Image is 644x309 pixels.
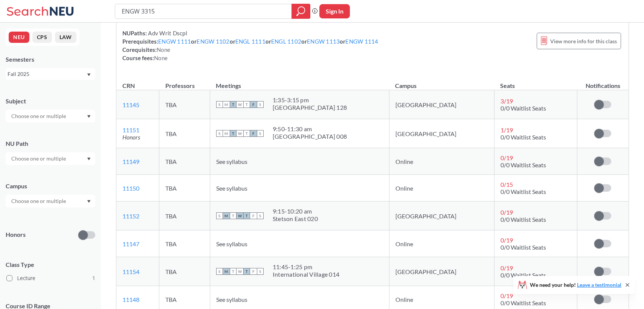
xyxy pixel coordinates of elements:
span: M [223,212,230,219]
span: 3 / 19 [501,97,513,105]
span: T [230,212,237,219]
input: Choose one or multiple [8,112,71,121]
span: None [157,46,170,53]
span: S [257,130,264,137]
span: See syllabus [216,296,247,303]
span: S [216,101,223,108]
div: [GEOGRAPHIC_DATA] 008 [273,133,347,140]
td: [GEOGRAPHIC_DATA] [389,201,494,230]
div: NU Path [6,139,95,148]
td: [GEOGRAPHIC_DATA] [389,257,494,286]
span: T [230,130,237,137]
span: S [216,268,223,275]
span: F [250,212,257,219]
a: 11152 [122,212,139,220]
div: Semesters [6,55,95,64]
div: Campus [6,182,95,190]
div: Fall 2025Dropdown arrow [6,68,95,80]
div: Dropdown arrow [6,195,95,208]
input: Choose one or multiple [8,154,71,163]
span: 0/0 Waitlist Seats [501,244,546,251]
div: International Village 014 [273,271,339,278]
th: Professors [159,74,210,90]
span: W [237,212,243,219]
span: M [223,101,230,108]
td: TBA [159,148,210,175]
div: [GEOGRAPHIC_DATA] 128 [273,104,347,111]
th: Notifications [577,74,629,90]
span: 0 / 19 [501,236,513,244]
span: See syllabus [216,185,247,192]
span: T [243,212,250,219]
div: 9:15 - 10:20 am [273,208,318,215]
label: Lecture [6,273,95,283]
button: NEU [9,32,29,43]
a: ENGW 1102 [197,38,229,45]
span: S [257,212,264,219]
span: 0/0 Waitlist Seats [501,299,546,306]
span: 0/0 Waitlist Seats [501,216,546,223]
div: Dropdown arrow [6,110,95,123]
svg: Dropdown arrow [87,115,91,118]
span: T [230,268,237,275]
div: 1:35 - 3:15 pm [273,96,347,104]
span: 0/0 Waitlist Seats [501,188,546,195]
a: 11147 [122,240,139,247]
span: T [243,268,250,275]
th: Seats [494,74,577,90]
div: Dropdown arrow [6,152,95,165]
span: 0/0 Waitlist Seats [501,133,546,141]
a: 11154 [122,268,139,275]
span: Class Type [6,261,95,269]
span: View more info for this class [550,36,617,46]
span: W [237,101,243,108]
svg: Dropdown arrow [87,200,91,203]
span: See syllabus [216,240,247,247]
span: 1 [92,274,95,282]
span: F [250,268,257,275]
a: ENGW 1114 [345,38,378,45]
div: CRN [122,82,135,90]
span: None [154,55,168,61]
span: F [250,130,257,137]
span: We need your help! [530,282,621,288]
a: 11148 [122,296,139,303]
td: TBA [159,90,210,119]
svg: magnifying glass [296,6,305,17]
svg: Dropdown arrow [87,73,91,76]
span: S [216,130,223,137]
a: ENGW 1113 [307,38,340,45]
span: F [250,101,257,108]
span: M [223,130,230,137]
span: 0 / 15 [501,181,513,188]
span: 0 / 19 [501,264,513,271]
span: W [237,130,243,137]
td: TBA [159,230,210,257]
span: See syllabus [216,158,247,165]
span: T [230,101,237,108]
td: Online [389,148,494,175]
a: ENGW 1111 [158,38,191,45]
a: 11151 [122,126,139,133]
span: 0/0 Waitlist Seats [501,161,546,168]
a: 11145 [122,101,139,108]
span: 0 / 19 [501,292,513,299]
a: Leave a testimonial [577,282,621,288]
td: TBA [159,257,210,286]
input: Class, professor, course number, "phrase" [121,5,286,18]
span: T [243,101,250,108]
span: M [223,268,230,275]
span: T [243,130,250,137]
button: LAW [55,32,76,43]
i: Honors [122,133,140,141]
div: Stetson East 020 [273,215,318,223]
span: S [257,268,264,275]
div: 11:45 - 1:25 pm [273,263,339,271]
span: 1 / 19 [501,126,513,133]
div: Subject [6,97,95,105]
div: 9:50 - 11:30 am [273,125,347,133]
td: TBA [159,201,210,230]
div: magnifying glass [291,4,310,19]
span: 0/0 Waitlist Seats [501,271,546,279]
span: 0 / 19 [501,209,513,216]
